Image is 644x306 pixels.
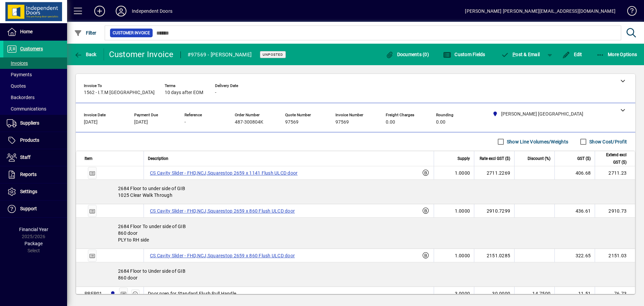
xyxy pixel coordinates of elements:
label: Show Cost/Profit [588,138,627,145]
span: Rate excl GST ($) [480,155,510,162]
span: Unposted [263,52,283,57]
label: CS Cavity Slider - FHD,NCJ,Squarestop 2659 x 1141 Flush ULCD door [148,169,300,177]
a: Support [3,201,67,217]
span: 487-300804K [235,120,263,125]
span: Quotes [7,83,26,89]
span: Edit [562,52,582,57]
span: 0.00 [386,120,395,125]
span: Item [85,155,93,162]
div: [PERSON_NAME] [PERSON_NAME][EMAIL_ADDRESS][DOMAIN_NAME] [465,6,615,16]
div: 30.0000 [478,290,510,297]
label: CS Cavity Slider - FHD,NCJ,Squarestop 2659 x 860 Flush ULCD door [148,207,297,215]
a: Products [3,132,67,149]
span: 3.0000 [455,290,470,297]
a: Knowledge Base [622,1,636,23]
button: More Options [595,48,639,60]
td: 76.73 [595,287,635,300]
td: 2711.23 [595,166,635,180]
a: Communications [3,103,67,115]
a: Invoices [3,57,67,69]
span: Settings [20,189,37,194]
span: Reports [20,172,37,177]
a: Backorders [3,92,67,103]
span: Communications [7,106,46,112]
span: Filter [74,30,97,36]
span: Suppliers [20,120,39,126]
span: 97569 [285,120,299,125]
span: ost & Email [501,52,540,57]
a: Settings [3,183,67,200]
button: Documents (0) [384,48,431,60]
span: 10 days after EOM [165,90,203,95]
div: 2684 Floor to Under side of GIB 860 door [76,262,635,287]
span: 1562 - I.T.M [GEOGRAPHIC_DATA] [84,90,155,95]
a: Staff [3,149,67,166]
label: CS Cavity Slider - FHD,NCJ,Squarestop 2659 x 860 Flush ULCD door [148,252,297,260]
span: [DATE] [84,120,98,125]
span: - [215,90,216,95]
div: Customer Invoice [109,49,174,60]
span: Support [20,206,37,211]
div: 2684 Floor To under side of GIB 860 door PLY to RH side [76,218,635,249]
a: Home [3,24,67,40]
button: Profile [110,5,132,17]
a: Suppliers [3,115,67,132]
span: 1.0000 [455,170,470,176]
button: Edit [560,48,584,60]
span: P [513,52,516,57]
div: Independent Doors [132,6,172,16]
span: Extend excl GST ($) [599,151,627,166]
span: Customer Invoice [113,30,150,36]
span: Financial Year [19,227,48,232]
td: 436.61 [554,204,595,218]
div: PREP01 [85,290,102,297]
span: 1.0000 [455,208,470,214]
span: Payments [7,72,32,77]
span: Invoices [7,60,28,66]
td: 14.7500 [514,287,554,300]
app-page-header-button: Back [67,48,104,60]
span: Backorders [7,95,35,100]
a: Payments [3,69,67,80]
span: Staff [20,155,31,160]
div: 2711.2269 [478,170,510,176]
td: 2151.03 [595,249,635,262]
span: Package [24,241,43,246]
div: 2151.0285 [478,252,510,259]
span: 1.0000 [455,252,470,259]
span: Documents (0) [385,52,429,57]
div: #97569 - [PERSON_NAME] [187,49,252,60]
button: Add [89,5,110,17]
td: 322.65 [554,249,595,262]
div: 2684 Floor to under side of GIB 1025 Clear Walk Through [76,180,635,204]
span: Discount (%) [528,155,550,162]
span: [DATE] [134,120,148,125]
span: - [184,120,186,125]
span: Door prep for Standard Flush Pull Handle [148,290,236,297]
a: Quotes [3,80,67,92]
span: Custom Fields [443,52,485,57]
span: Back [74,52,97,57]
span: Home [20,29,33,34]
button: Custom Fields [441,48,487,60]
span: Description [148,155,168,162]
td: 2910.73 [595,204,635,218]
button: Post & Email [498,48,543,60]
td: 406.68 [554,166,595,180]
div: 2910.7299 [478,208,510,214]
span: Cromwell Central Otago [108,290,116,297]
span: GST ($) [577,155,591,162]
label: Show Line Volumes/Weights [505,138,568,145]
span: 0.00 [436,120,445,125]
span: Products [20,137,39,143]
span: 97569 [335,120,349,125]
span: More Options [596,52,637,57]
span: Customers [20,46,43,51]
span: Supply [458,155,470,162]
a: Reports [3,166,67,183]
td: 11.51 [554,287,595,300]
button: Filter [72,27,98,39]
button: Back [72,48,98,60]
